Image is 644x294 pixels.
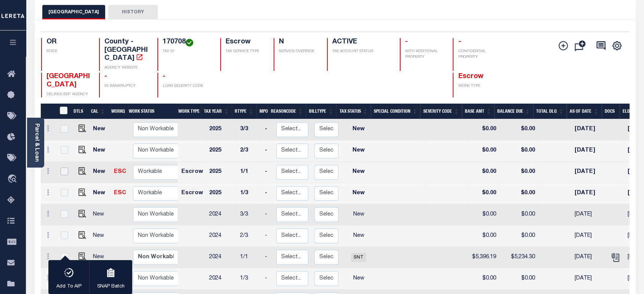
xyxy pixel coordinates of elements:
[499,268,538,289] td: $0.00
[341,204,376,225] td: New
[163,73,165,80] span: -
[178,162,206,183] td: Escrow
[572,119,606,141] td: [DATE]
[88,104,108,119] th: CAL: activate to sort column ascending
[279,49,318,54] p: SERVICE OVERRIDE
[262,225,273,247] td: -
[499,247,538,268] td: $5,234.30
[467,247,499,268] td: $5,396.19
[262,204,273,225] td: -
[332,49,391,54] p: TAX ACCOUNT STATUS
[237,119,262,141] td: 3/3
[237,268,262,289] td: 1/3
[467,183,499,205] td: $0.00
[206,162,237,183] td: 2025
[206,225,237,247] td: 2024
[114,169,126,174] a: ESC
[206,268,237,289] td: 2024
[262,162,273,183] td: -
[237,162,262,183] td: 1/1
[405,38,408,45] span: -
[262,141,273,162] td: -
[572,225,606,247] td: [DATE]
[467,119,499,141] td: $0.00
[262,119,273,141] td: -
[467,268,499,289] td: $0.00
[46,73,90,88] span: [GEOGRAPHIC_DATA]
[458,49,502,60] p: CONFIDENTIAL PROPERTY
[226,38,264,46] h4: Escrow
[262,268,273,289] td: -
[206,183,237,205] td: 2025
[499,183,538,205] td: $0.00
[226,49,264,54] p: TAX SERVICE TYPE
[467,141,499,162] td: $0.00
[108,104,126,119] th: WorkQ
[206,119,237,141] td: 2025
[42,5,105,19] button: [GEOGRAPHIC_DATA]
[572,162,606,183] td: [DATE]
[126,104,178,119] th: Work Status
[201,104,232,119] th: Tax Year: activate to sort column ascending
[371,104,420,119] th: Special Condition: activate to sort column ascending
[341,268,376,289] td: New
[602,104,620,119] th: Docs
[34,123,39,162] a: Parcel & Loan
[237,225,262,247] td: 2/3
[499,162,538,183] td: $0.00
[341,225,376,247] td: New
[90,162,111,183] td: New
[114,190,126,196] a: ESC
[163,38,211,46] h4: 170708
[163,83,211,89] p: LOAN SEVERITY CODE
[237,183,262,205] td: 1/3
[341,119,376,141] td: New
[572,204,606,225] td: [DATE]
[90,225,111,247] td: New
[336,104,371,119] th: Tax Status: activate to sort column ascending
[494,104,533,119] th: Balance Due: activate to sort column ascending
[104,73,107,80] span: -
[268,104,306,119] th: ReasonCode: activate to sort column ascending
[56,283,82,291] p: Add To AIP
[467,204,499,225] td: $0.00
[572,268,606,289] td: [DATE]
[256,104,268,119] th: MPO
[104,65,148,71] p: AGENCY WEBSITE
[262,183,273,205] td: -
[70,104,88,119] th: DTLS
[104,38,148,63] h4: County - [GEOGRAPHIC_DATA]
[341,162,376,183] td: New
[46,49,90,54] p: STATE
[206,204,237,225] td: 2024
[572,183,606,205] td: [DATE]
[572,141,606,162] td: [DATE]
[341,141,376,162] td: New
[90,119,111,141] td: New
[420,104,462,119] th: Severity Code: activate to sort column ascending
[499,119,538,141] td: $0.00
[279,38,318,46] h4: N
[108,5,158,19] button: HISTORY
[237,204,262,225] td: 3/3
[499,141,538,162] td: $0.00
[237,141,262,162] td: 2/3
[262,247,273,268] td: -
[55,104,71,119] th: &nbsp;
[46,92,90,97] p: DELINQUENT AGENCY
[499,225,538,247] td: $0.00
[351,253,366,262] span: SNT
[178,183,206,205] td: Escrow
[405,49,444,60] p: WITH ADDITIONAL PROPERTY
[104,83,148,89] p: IN BANKRUPTCY
[90,204,111,225] td: New
[7,174,19,184] i: travel_explore
[467,162,499,183] td: $0.00
[499,204,538,225] td: $0.00
[206,247,237,268] td: 2024
[567,104,602,119] th: As of Date: activate to sort column ascending
[533,104,567,119] th: Total DLQ: activate to sort column ascending
[90,141,111,162] td: New
[458,83,502,89] p: WORK TYPE
[332,38,391,46] h4: ACTIVE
